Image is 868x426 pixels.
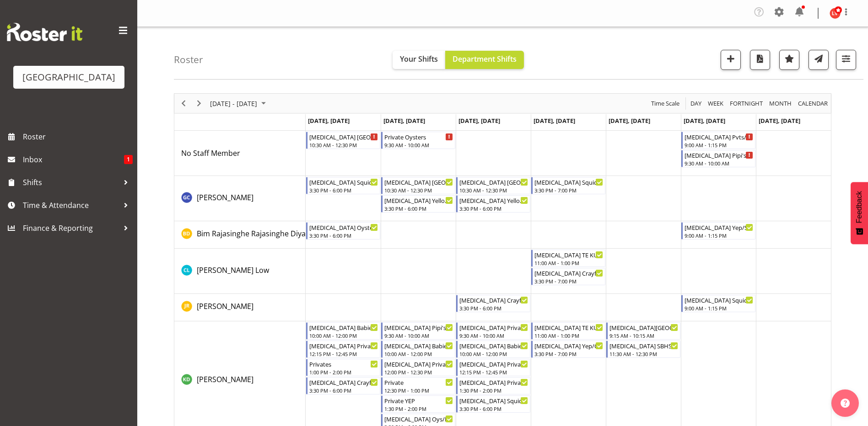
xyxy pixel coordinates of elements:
div: 9:00 AM - 1:15 PM [685,141,753,149]
span: Time & Attendance [23,198,119,212]
div: 10:00 AM - 12:00 PM [459,350,528,357]
div: 9:30 AM - 10:00 AM [685,160,753,167]
span: Day [690,98,702,109]
div: Kaelah Dondero"s event - T3 Private Begin From Wednesday, September 3, 2025 at 9:30:00 AM GMT+12:... [456,322,530,340]
span: Fortnight [729,98,764,109]
div: [MEDICAL_DATA] SBHS (boys) [609,341,678,350]
div: Kaelah Dondero"s event - T3 TE KURA Begin From Thursday, September 4, 2025 at 11:00:00 AM GMT+12:... [531,322,605,340]
div: 9:30 AM - 10:00 AM [384,141,453,149]
button: Time Scale [650,98,681,109]
div: 1:00 PM - 2:00 PM [309,368,378,376]
span: Feedback [855,191,863,223]
div: Caley Low"s event - T3 TE KURA Begin From Thursday, September 4, 2025 at 11:00:00 AM GMT+12:00 En... [531,250,605,267]
div: Kaelah Dondero"s event - Privates Begin From Monday, September 1, 2025 at 1:00:00 PM GMT+12:00 En... [306,359,380,376]
div: 11:30 AM - 12:30 PM [609,350,678,357]
div: Kaelah Dondero"s event - T3 Private Seals Begin From Wednesday, September 3, 2025 at 12:15:00 PM ... [456,359,530,376]
div: 3:30 PM - 6:00 PM [309,186,378,194]
div: Kaelah Dondero"s event - T3 Babies Begin From Tuesday, September 2, 2025 at 10:00:00 AM GMT+12:00... [381,341,455,358]
a: [PERSON_NAME] [197,374,253,385]
img: Rosterit website logo [7,23,82,41]
div: 10:00 AM - 12:00 PM [384,350,453,357]
div: [MEDICAL_DATA] Squids/yep [685,295,753,304]
span: [DATE], [DATE] [458,117,500,125]
div: 11:00 AM - 1:00 PM [534,332,603,339]
div: Kaelah Dondero"s event - T3 Babies Begin From Monday, September 1, 2025 at 10:00:00 AM GMT+12:00 ... [306,322,380,340]
a: [PERSON_NAME] [197,192,253,203]
div: [MEDICAL_DATA] Yep/Cray [534,341,603,350]
div: 9:30 AM - 10:00 AM [384,332,453,339]
h4: Roster [174,54,203,65]
div: 1:30 PM - 2:00 PM [384,405,453,412]
div: Argus Chay"s event - T3 ST PATRICKS SCHOOL Begin From Tuesday, September 2, 2025 at 10:30:00 AM G... [381,177,455,194]
button: Fortnight [728,98,765,109]
div: 3:30 PM - 6:00 PM [309,387,378,394]
div: 1:30 PM - 2:00 PM [459,387,528,394]
span: Month [768,98,793,109]
span: [PERSON_NAME] [197,374,253,384]
div: [GEOGRAPHIC_DATA] [22,70,115,84]
button: Send a list of all shifts for the selected filtered period to all rostered employees. [809,50,829,70]
div: [MEDICAL_DATA][GEOGRAPHIC_DATA] [609,323,678,332]
span: [PERSON_NAME] Low [197,265,269,275]
div: [MEDICAL_DATA] Oys/Pvt [384,414,453,423]
div: [MEDICAL_DATA] Pipi's (20mins) [384,323,453,332]
div: [MEDICAL_DATA] Private [459,323,528,332]
img: lara-von-fintel10062.jpg [830,8,841,19]
div: Kaelah Dondero"s event - T3 Pipi's (20mins) Begin From Tuesday, September 2, 2025 at 9:30:00 AM G... [381,322,455,340]
span: [PERSON_NAME] [197,192,253,202]
div: Argus Chay"s event - T3 Yellow Eyed Penguins Begin From Wednesday, September 3, 2025 at 3:30:00 P... [456,195,530,213]
div: 11:00 AM - 1:00 PM [534,259,603,266]
button: Download a PDF of the roster according to the set date range. [750,50,770,70]
span: Department Shifts [453,54,517,64]
div: 10:30 AM - 12:30 PM [384,186,453,194]
div: 12:15 PM - 12:45 PM [459,368,528,376]
div: [MEDICAL_DATA] Crayfish/pvt [534,268,603,277]
div: [MEDICAL_DATA] Yellow Eyed Penguins [384,196,453,205]
a: [PERSON_NAME] Low [197,265,269,276]
td: Caley Low resource [174,249,306,294]
div: Next [191,94,207,113]
span: [DATE], [DATE] [383,117,425,125]
td: Argus Chay resource [174,176,306,221]
span: Your Shifts [400,54,438,64]
img: help-xxl-2.png [841,399,850,408]
span: Inbox [23,153,124,166]
div: 9:15 AM - 10:15 AM [609,332,678,339]
div: 10:00 AM - 12:00 PM [309,332,378,339]
span: Bim Rajasinghe Rajasinghe Diyawadanage [197,229,341,239]
div: 3:30 PM - 7:00 PM [534,277,603,285]
div: 3:30 PM - 6:00 PM [459,205,528,212]
span: [DATE], [DATE] [609,117,650,125]
div: Kaelah Dondero"s event - T3 Yep/Cray Begin From Thursday, September 4, 2025 at 3:30:00 PM GMT+12:... [531,341,605,358]
button: Highlight an important date within the roster. [779,50,799,70]
button: Timeline Day [689,98,703,109]
button: Timeline Week [706,98,725,109]
div: [MEDICAL_DATA] [GEOGRAPHIC_DATA] [384,177,453,186]
button: Month [797,98,830,109]
button: September 01 - 07, 2025 [209,98,270,109]
div: [MEDICAL_DATA] Oyster/Pvt [309,223,378,232]
div: 9:00 AM - 1:15 PM [685,304,753,312]
div: Caley Low"s event - T3 Crayfish/pvt Begin From Thursday, September 4, 2025 at 3:30:00 PM GMT+12:0... [531,268,605,285]
div: 12:00 PM - 12:30 PM [384,368,453,376]
button: Your Shifts [393,51,445,69]
div: No Staff Member"s event - Private Oysters Begin From Tuesday, September 2, 2025 at 9:30:00 AM GMT... [381,132,455,149]
div: Kaelah Dondero"s event - Private Begin From Tuesday, September 2, 2025 at 12:30:00 PM GMT+12:00 E... [381,377,455,394]
div: Kaelah Dondero"s event - T3 Squids Begin From Wednesday, September 3, 2025 at 3:30:00 PM GMT+12:0... [456,395,530,413]
div: [MEDICAL_DATA] Private Seals [459,359,528,368]
div: Bim Rajasinghe Rajasinghe Diyawadanage"s event - T3 Oyster/Pvt Begin From Monday, September 1, 20... [306,222,380,240]
div: Argus Chay"s event - T3 Squids Begin From Thursday, September 4, 2025 at 3:30:00 PM GMT+12:00 End... [531,177,605,194]
div: [MEDICAL_DATA] TE KURA [534,323,603,332]
span: Shifts [23,176,119,189]
div: 10:30 AM - 12:30 PM [459,186,528,194]
div: Private YEP [384,396,453,405]
div: [MEDICAL_DATA] Private Squids [384,359,453,368]
div: [MEDICAL_DATA] Babies [459,341,528,350]
div: 3:30 PM - 6:00 PM [459,304,528,312]
button: Department Shifts [445,51,524,69]
div: Jasika Rohloff"s event - T3 Squids/yep Begin From Saturday, September 6, 2025 at 9:00:00 AM GMT+1... [681,295,755,312]
div: Kaelah Dondero"s event - T3 SBHS (boys) Begin From Friday, September 5, 2025 at 11:30:00 AM GMT+1... [606,341,680,358]
span: Week [707,98,724,109]
div: Kaelah Dondero"s event - Private YEP Begin From Tuesday, September 2, 2025 at 1:30:00 PM GMT+12:0... [381,395,455,413]
div: No Staff Member"s event - T3 Pipi's (20mins) Begin From Saturday, September 6, 2025 at 9:30:00 AM... [681,150,755,167]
